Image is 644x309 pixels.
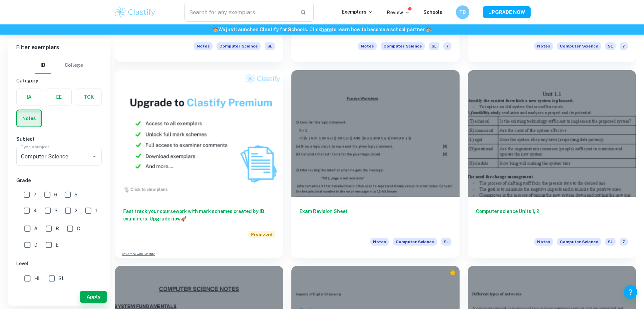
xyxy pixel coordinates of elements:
[387,9,410,16] p: Review
[557,42,601,50] span: Computer Science
[443,42,451,50] span: 7
[181,216,186,221] span: 🚀
[248,231,275,238] span: Promoted
[21,144,49,150] label: Type a subject
[381,42,425,50] span: Computer Science
[35,57,83,74] div: Filter type choice
[95,207,97,214] span: 1
[76,89,101,105] button: TOK
[299,208,451,230] h6: Exam Revision Sheet
[34,225,38,232] span: A
[265,42,275,50] span: SL
[16,135,102,143] h6: Subject
[17,89,42,105] button: IA
[80,291,107,303] button: Apply
[34,275,41,282] span: HL
[358,42,377,50] span: Notes
[534,42,553,50] span: Notes
[342,8,373,16] p: Exemplars
[213,27,218,32] span: 🏫
[605,42,616,50] span: SL
[77,225,80,232] span: C
[393,238,437,246] span: Computer Science
[456,5,469,19] button: TB
[16,260,102,267] h6: Level
[16,77,102,84] h6: Category
[624,285,637,299] button: Help and Feedback
[605,238,616,246] span: SL
[46,89,71,105] button: EE
[423,9,442,15] a: Schools
[217,42,261,50] span: Computer Science
[194,42,213,50] span: Notes
[114,5,157,19] img: Clastify logo
[34,191,37,198] span: 7
[184,3,295,22] input: Search for any exemplars...
[459,8,466,16] h6: TB
[55,241,59,249] span: E
[468,70,636,258] a: Computer science Units 1, 2NotesComputer ScienceSL7
[620,42,628,50] span: 7
[123,208,275,223] h6: Fast track your coursework with mark schemes created by IB examiners. Upgrade now
[54,191,57,198] span: 6
[122,252,155,256] a: Advertise with Clastify
[321,27,332,32] a: here
[426,27,431,32] span: 🏫
[55,225,59,232] span: B
[54,207,58,214] span: 3
[370,238,389,246] span: Notes
[8,38,110,57] h6: Filter exemplars
[620,238,628,246] span: 7
[483,6,531,18] button: UPGRADE NOW
[59,275,64,282] span: SL
[441,238,451,246] span: SL
[75,207,77,214] span: 2
[16,177,102,184] h6: Grade
[476,208,628,230] h6: Computer science Units 1, 2
[449,269,456,276] div: Premium
[34,241,38,249] span: D
[534,238,553,246] span: Notes
[115,70,283,197] img: Thumbnail
[65,57,83,74] button: College
[74,191,77,198] span: 5
[34,207,37,214] span: 4
[429,42,439,50] span: SL
[17,110,41,127] button: Notes
[291,70,460,258] a: Exam Revision SheetNotesComputer ScienceSL
[35,57,51,74] button: IB
[1,26,643,33] h6: We just launched Clastify for Schools. Click to learn how to become a school partner.
[557,238,601,246] span: Computer Science
[90,152,99,161] button: Open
